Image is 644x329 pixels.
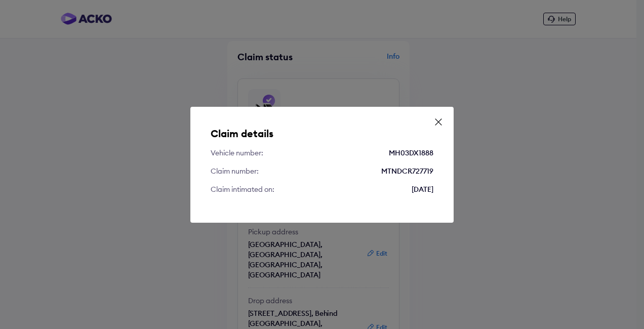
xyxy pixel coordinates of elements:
div: Claim intimated on: [211,184,274,194]
div: Vehicle number: [211,148,263,158]
div: MH03DX1888 [389,148,433,158]
div: MTNDCR727719 [381,166,433,176]
div: Claim number: [211,166,259,176]
h5: Claim details [211,127,433,140]
div: [DATE] [412,184,433,194]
